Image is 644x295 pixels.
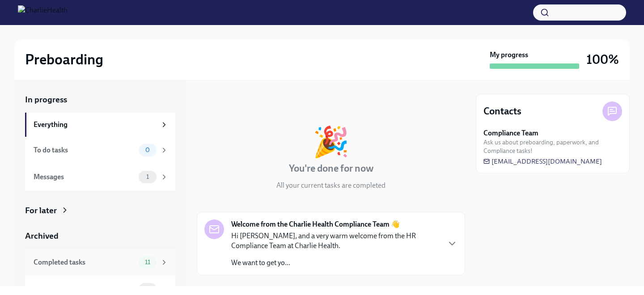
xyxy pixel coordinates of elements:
strong: Compliance Team [483,128,538,138]
img: CharlieHealth [18,5,68,20]
div: Everything [34,120,157,130]
a: In progress [25,94,175,105]
strong: Welcome from the Charlie Health Compliance Team 👋 [231,219,400,229]
a: Archived [25,230,175,242]
span: 0 [140,147,155,153]
div: 🎉 [313,127,349,156]
a: For later [25,205,175,216]
span: 1 [141,173,154,180]
a: To do tasks0 [25,137,175,164]
strong: My progress [490,50,528,60]
a: Everything [25,113,175,137]
h4: You're done for now [289,162,373,175]
a: [EMAIL_ADDRESS][DOMAIN_NAME] [483,157,602,166]
p: All your current tasks are completed [276,181,386,190]
span: 0 [140,286,155,292]
p: We want to get yo... [231,258,440,268]
div: Messages [34,172,135,182]
a: Messages1 [25,164,175,190]
div: For later [25,205,57,216]
span: 11 [140,259,156,265]
a: Completed tasks11 [25,249,175,276]
div: In progress [197,94,239,105]
p: Hi [PERSON_NAME], and a very warm welcome from the HR Compliance Team at Charlie Health. [231,231,440,251]
div: To do tasks [34,145,135,155]
div: Completed tasks [34,257,135,267]
h4: Contacts [483,105,521,118]
div: Messages [34,284,135,294]
span: Ask us about preboarding, paperwork, and Compliance tasks! [483,138,622,155]
h3: 100% [586,51,619,67]
h2: Preboarding [25,51,103,68]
